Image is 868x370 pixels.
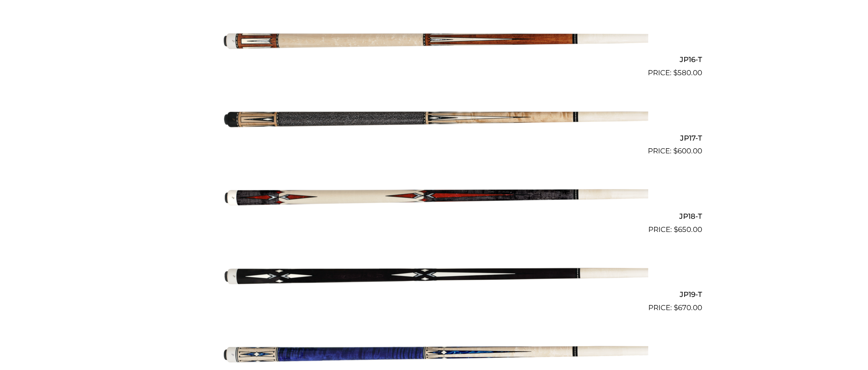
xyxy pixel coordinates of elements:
[673,68,678,77] span: $
[673,147,678,155] span: $
[220,160,648,232] img: JP18-T
[166,287,702,302] h2: JP19-T
[673,147,702,155] bdi: 600.00
[166,239,702,314] a: JP19-T $670.00
[166,4,702,79] a: JP16-T $580.00
[220,4,648,75] img: JP16-T
[674,303,678,312] span: $
[166,130,702,146] h2: JP17-T
[166,160,702,235] a: JP18-T $650.00
[674,303,702,312] bdi: 670.00
[166,52,702,68] h2: JP16-T
[166,208,702,224] h2: JP18-T
[673,68,702,77] bdi: 580.00
[220,239,648,310] img: JP19-T
[674,225,678,234] span: $
[674,225,702,234] bdi: 650.00
[166,82,702,157] a: JP17-T $600.00
[220,82,648,153] img: JP17-T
